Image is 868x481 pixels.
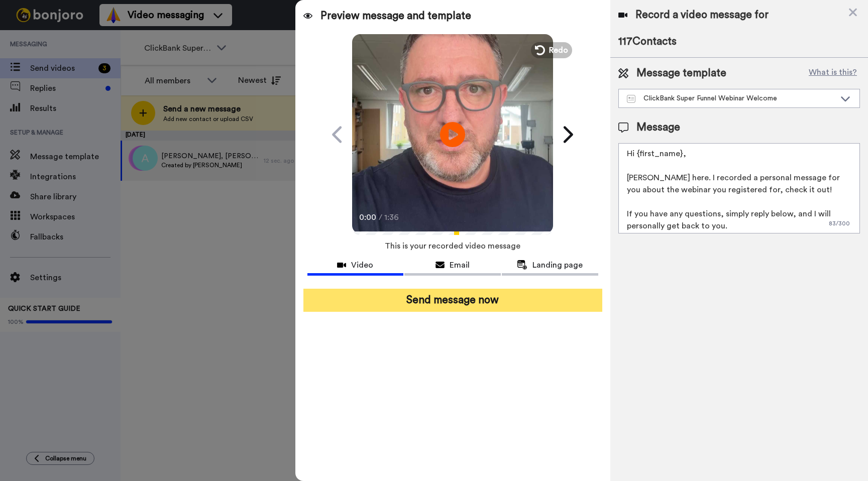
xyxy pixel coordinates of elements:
div: ClickBank Super Funnel Webinar Welcome [627,93,835,103]
img: Message-temps.svg [627,95,635,103]
textarea: Hi {first_name}, [PERSON_NAME] here. I recorded a personal message for you about the webinar you ... [618,143,860,233]
span: Video [351,259,373,271]
span: Message [636,120,680,135]
span: Email [450,259,470,271]
span: 0:00 [359,211,377,223]
button: What is this? [806,66,860,81]
span: 1:36 [384,211,402,223]
span: Message template [636,66,726,81]
button: Send message now [303,289,602,312]
span: / [379,211,382,223]
span: Landing page [532,259,583,271]
span: This is your recorded video message [385,235,520,257]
